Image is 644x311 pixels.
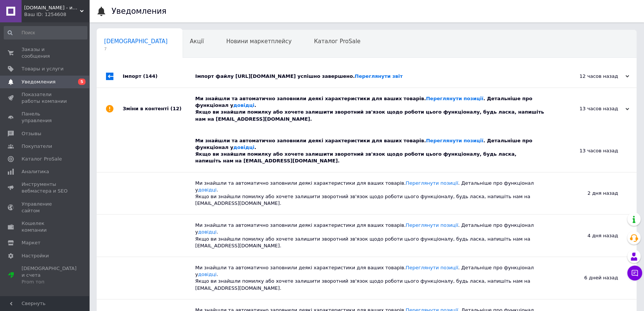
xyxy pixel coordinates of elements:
[22,156,62,162] span: Каталог ProSale
[190,38,204,45] span: Акції
[426,96,483,101] a: Переглянути позиції
[22,168,49,175] span: Аналитика
[143,73,158,79] span: (144)
[123,65,195,88] div: Імпорт
[544,172,637,215] div: 2 дня назад
[22,143,52,150] span: Покупатели
[544,257,637,299] div: 6 дней назад
[195,73,555,80] div: Імпорт файлу [URL][DOMAIN_NAME] успішно завершено.
[22,181,69,194] span: Инструменты вебмастера и SEO
[22,279,77,285] div: Prom топ
[22,265,77,286] span: [DEMOGRAPHIC_DATA] и счета
[233,102,254,108] a: довідці
[544,130,637,172] div: 13 часов назад
[195,137,544,165] div: Ми знайшли та автоматично заповнили деякі характеристики для ваших товарів. . Детальніше про функ...
[314,38,360,45] span: Каталог ProSale
[112,7,167,16] h1: Уведомления
[104,46,168,52] span: 7
[355,73,403,79] a: Переглянути звіт
[195,222,544,249] div: Ми знайшли та автоматично заповнили деякі характеристики для ваших товарів. . Детальніше про функ...
[555,73,629,80] div: 12 часов назад
[544,215,637,257] div: 4 дня назад
[78,79,86,85] span: 5
[104,38,168,45] span: [DEMOGRAPHIC_DATA]
[426,138,483,143] a: Переглянути позиції
[22,220,69,234] span: Кошелек компании
[555,105,629,112] div: 13 часов назад
[22,201,69,214] span: Управление сайтом
[22,91,69,105] span: Показатели работы компании
[195,264,544,292] div: Ми знайшли та автоматично заповнили деякі характеристики для ваших товарів. . Детальніше про функ...
[170,106,181,111] span: (12)
[406,222,458,228] a: Переглянути позиції
[22,130,41,137] span: Отзывы
[22,239,41,246] span: Маркет
[123,88,195,130] div: Зміни в контенті
[198,272,217,277] a: довідці
[22,253,49,259] span: Настройки
[22,111,69,124] span: Панель управления
[22,79,55,85] span: Уведомления
[22,46,69,60] span: Заказы и сообщения
[24,11,89,18] div: Ваш ID: 1254608
[226,38,292,45] span: Новини маркетплейсу
[24,4,80,11] span: TopikSHOP.com.ua - интернет магазин товаров для семьи, дома и дачи
[233,145,254,150] a: довідці
[22,66,64,72] span: Товары и услуги
[627,266,642,280] button: Чат с покупателем
[195,95,555,123] div: Ми знайшли та автоматично заповнили деякі характеристики для ваших товарів. . Детальніше про функ...
[198,229,217,235] a: довідці
[406,265,458,270] a: Переглянути позиції
[198,187,217,193] a: довідці
[195,180,544,207] div: Ми знайшли та автоматично заповнили деякі характеристики для ваших товарів. . Детальніше про функ...
[406,180,458,186] a: Переглянути позиції
[4,26,87,39] input: Поиск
